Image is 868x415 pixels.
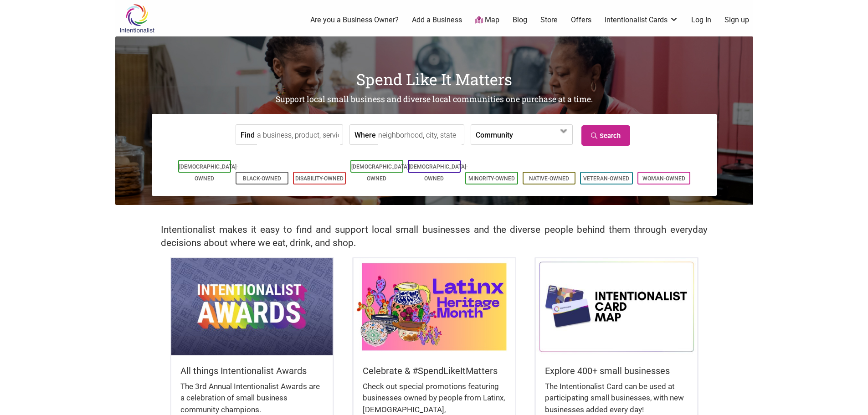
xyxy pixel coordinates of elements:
[115,94,753,105] h2: Support local small business and diverse local communities one purchase at a time.
[583,175,629,182] a: Veteran-Owned
[171,258,333,355] img: Intentionalist Awards
[540,15,558,25] a: Store
[475,15,499,26] a: Map
[536,258,697,355] img: Intentionalist Card Map
[605,15,678,25] a: Intentionalist Cards
[409,164,468,182] a: [DEMOGRAPHIC_DATA]-Owned
[295,175,344,182] a: Disability-Owned
[354,258,515,355] img: Latinx / Hispanic Heritage Month
[412,15,462,25] a: Add a Business
[545,364,688,377] h5: Explore 400+ small businesses
[354,125,376,144] label: Where
[581,125,630,146] a: Search
[179,164,238,182] a: [DEMOGRAPHIC_DATA]-Owned
[468,175,515,182] a: Minority-Owned
[476,125,513,144] label: Community
[257,125,340,145] input: a business, product, service
[571,15,591,25] a: Offers
[378,125,462,145] input: neighborhood, city, state
[691,15,711,25] a: Log In
[161,223,708,250] h2: Intentionalist makes it easy to find and support local small businesses and the diverse people be...
[513,15,527,25] a: Blog
[115,68,753,90] h1: Spend Like It Matters
[363,364,506,377] h5: Celebrate & #SpendLikeItMatters
[180,364,324,377] h5: All things Intentionalist Awards
[529,175,569,182] a: Native-Owned
[642,175,685,182] a: Woman-Owned
[243,175,281,182] a: Black-Owned
[351,164,411,182] a: [DEMOGRAPHIC_DATA]-Owned
[241,125,255,144] label: Find
[724,15,749,25] a: Sign up
[115,4,159,33] img: Intentionalist
[310,15,399,25] a: Are you a Business Owner?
